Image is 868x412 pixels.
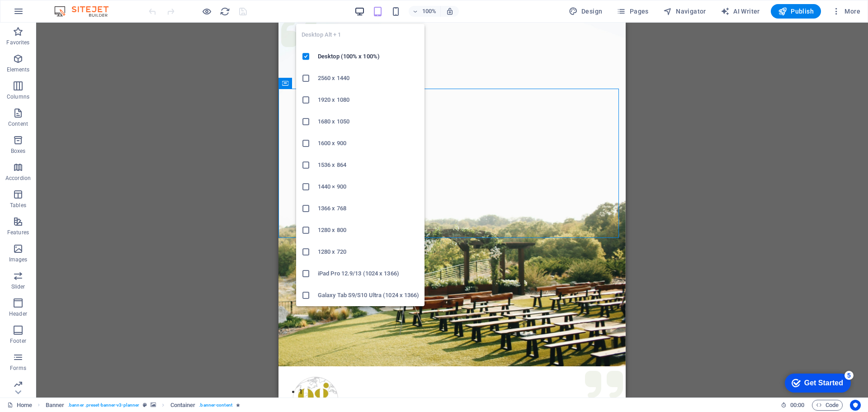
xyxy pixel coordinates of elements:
[220,6,230,17] i: Reload page
[832,7,860,16] span: More
[318,73,419,84] h6: 2560 x 1440
[318,290,419,301] h6: Galaxy Tab S9/S10 Ultra (1024 x 1366)
[617,7,648,16] span: Pages
[5,175,31,182] p: Accordion
[812,400,843,411] button: Code
[11,147,26,155] p: Boxes
[170,400,196,411] span: Click to select. Double-click to edit
[318,160,419,170] h6: 1536 x 864
[6,39,29,46] p: Favorites
[318,116,419,127] h6: 1680 x 1050
[7,400,32,411] a: Click to cancel selection. Double-click to open Pages
[409,6,441,17] button: 100%
[201,6,212,17] button: Click here to leave preview mode and continue editing
[10,365,26,372] p: Forms
[236,403,240,407] i: Element contains an animation
[318,268,419,279] h6: iPad Pro 12.9/13 (1024 x 1366)
[10,337,26,345] p: Footer
[660,4,710,19] button: Navigator
[7,5,73,24] div: Get Started 5 items remaining, 0% complete
[816,400,839,411] span: Code
[613,4,652,19] button: Pages
[828,4,864,19] button: More
[11,283,25,290] p: Slider
[318,246,419,257] h6: 1280 x 720
[7,229,29,236] p: Features
[46,400,240,411] nav: breadcrumb
[7,66,30,73] p: Elements
[790,400,804,411] span: 00 00
[663,7,706,16] span: Navigator
[27,10,66,18] div: Get Started
[717,4,764,19] button: AI Writer
[143,403,147,407] i: This element is a customizable preset
[68,400,139,411] span: . banner .preset-banner-v3-planner
[7,93,29,100] p: Columns
[199,400,232,411] span: . banner-content
[151,403,156,407] i: This element contains a background
[318,138,419,149] h6: 1600 x 900
[9,256,28,263] p: Images
[9,310,27,317] p: Header
[52,6,120,17] img: Editor Logo
[778,7,814,16] span: Publish
[318,203,419,214] h6: 1366 x 768
[318,181,419,192] h6: 1440 × 900
[422,6,437,17] h6: 100%
[219,6,230,17] button: reload
[318,95,419,105] h6: 1920 x 1080
[46,400,65,411] span: Click to select. Double-click to edit
[771,4,821,19] button: Publish
[565,4,606,19] div: Design (Ctrl+Alt+Y)
[721,7,760,16] span: AI Writer
[446,7,454,15] i: On resize automatically adjust zoom level to fit chosen device.
[565,4,606,19] button: Design
[67,2,76,11] div: 5
[569,7,603,16] span: Design
[850,400,861,411] button: Usercentrics
[10,202,26,209] p: Tables
[318,51,419,62] h6: Desktop (100% x 100%)
[797,402,798,408] span: :
[781,400,805,411] h6: Session time
[8,120,28,128] p: Content
[318,225,419,236] h6: 1280 x 800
